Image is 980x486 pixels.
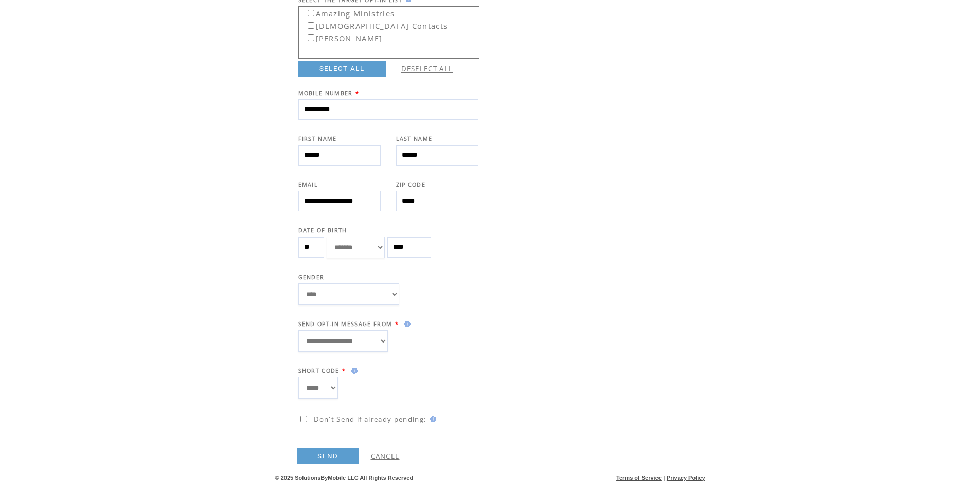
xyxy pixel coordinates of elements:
span: FIRST NAME [298,135,337,142]
span: SHORT CODE [298,367,340,374]
a: Privacy Policy [667,475,705,481]
span: SEND OPT-IN MESSAGE FROM [298,320,393,328]
span: GENDER [298,274,325,281]
input: Amazing Ministries [308,10,314,16]
span: DATE OF BIRTH [298,227,347,234]
span: | [663,475,665,481]
span: ZIP CODE [396,181,426,188]
a: DESELECT ALL [401,64,453,74]
label: Amazing Ministries [300,6,395,19]
a: SEND [297,448,359,464]
span: LAST NAME [396,135,433,142]
span: Don't Send if already pending: [314,415,427,424]
img: help.gif [401,321,411,327]
span: EMAIL [298,181,318,188]
a: SELECT ALL [298,61,386,77]
label: [PERSON_NAME] [300,30,383,43]
img: help.gif [427,416,436,422]
a: Terms of Service [616,475,662,481]
label: [DEMOGRAPHIC_DATA] Contacts [300,18,448,31]
input: [DEMOGRAPHIC_DATA] Contacts [308,22,314,29]
input: [PERSON_NAME] [308,34,314,41]
a: CANCEL [371,452,400,461]
img: help.gif [348,368,358,374]
span: © 2025 SolutionsByMobile LLC All Rights Reserved [275,475,414,481]
span: MOBILE NUMBER [298,89,353,97]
